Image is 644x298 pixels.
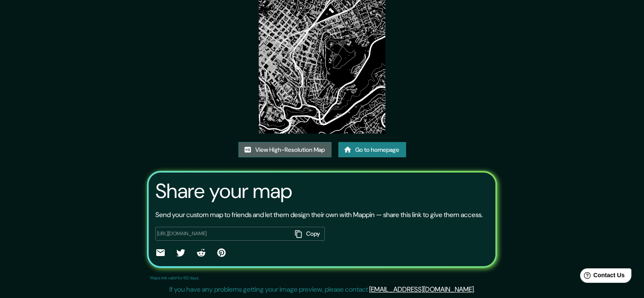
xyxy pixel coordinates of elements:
[169,284,475,295] p: If you have any problems getting your image preview, please contact .
[155,210,483,220] p: Send your custom map to friends and let them design their own with Mappin — share this link to gi...
[569,265,635,289] iframe: Help widget launcher
[155,179,292,203] h3: Share your map
[292,227,325,241] button: Copy
[369,285,474,294] a: [EMAIL_ADDRESS][DOMAIN_NAME]
[150,275,199,281] p: Maps link valid for 60 days.
[238,142,332,158] a: View High-Resolution Map
[338,142,406,158] a: Go to homepage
